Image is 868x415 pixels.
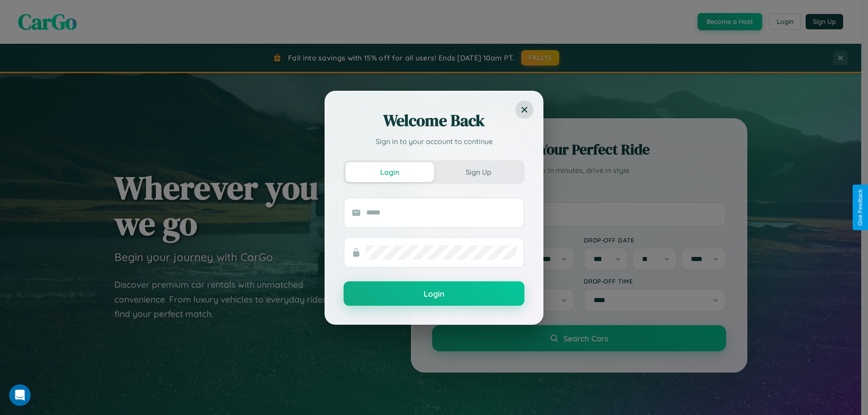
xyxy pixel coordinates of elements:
[9,384,31,406] iframe: Intercom live chat
[857,189,863,226] div: Give Feedback
[434,162,523,182] button: Sign Up
[344,110,524,131] h2: Welcome Back
[344,281,524,306] button: Login
[344,136,524,147] p: Sign in to your account to continue
[345,162,434,182] button: Login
